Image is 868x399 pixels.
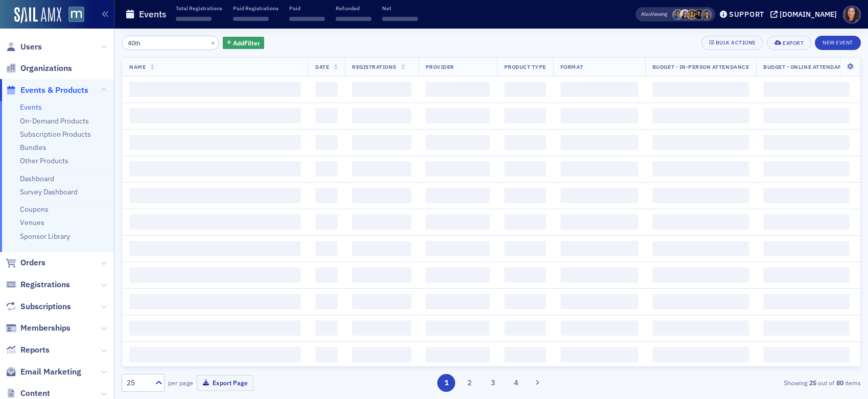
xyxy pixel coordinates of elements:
span: ‌ [504,320,546,336]
span: Format [560,63,583,70]
span: ‌ [315,214,338,230]
a: Events & Products [6,85,88,96]
span: Kelly Brown [679,9,690,20]
span: ‌ [233,17,269,21]
span: Product Type [504,63,546,70]
button: 2 [461,374,479,392]
span: ‌ [129,161,301,177]
span: ‌ [652,108,749,123]
span: ‌ [315,267,338,283]
a: Other Products [20,156,68,165]
span: ‌ [763,294,850,309]
button: Export Page [197,375,253,391]
span: ‌ [426,267,490,283]
a: Bundles [20,143,46,152]
span: ‌ [129,241,301,256]
span: Events & Products [20,85,88,96]
span: ‌ [560,241,638,256]
span: ‌ [382,17,418,21]
span: ‌ [426,108,490,123]
span: ‌ [352,161,411,177]
span: ‌ [315,161,338,177]
span: ‌ [352,214,411,230]
button: 4 [507,374,525,392]
span: ‌ [763,214,850,230]
span: Name [129,63,146,70]
span: ‌ [426,347,490,362]
button: 1 [437,374,455,392]
span: ‌ [315,347,338,362]
span: ‌ [560,347,638,362]
span: ‌ [426,82,490,97]
span: ‌ [763,108,850,123]
span: ‌ [129,82,301,97]
span: ‌ [176,17,212,21]
span: ‌ [763,267,850,283]
span: ‌ [652,294,749,309]
p: Total Registrations [176,5,222,12]
div: [DOMAIN_NAME] [780,10,837,19]
span: ‌ [129,214,301,230]
span: ‌ [315,320,338,336]
input: Search… [122,36,219,50]
span: ‌ [426,135,490,150]
span: ‌ [352,267,411,283]
button: 3 [484,374,502,392]
span: ‌ [652,214,749,230]
span: ‌ [652,241,749,256]
img: SailAMX [68,7,84,22]
span: ‌ [129,135,301,150]
div: 25 [127,378,149,388]
span: Chris Dougherty [672,9,683,20]
a: Orders [6,257,45,268]
span: ‌ [315,108,338,123]
span: ‌ [560,161,638,177]
span: ‌ [352,320,411,336]
a: Subscriptions [6,301,71,312]
span: Orders [20,257,45,268]
button: [DOMAIN_NAME] [770,11,840,18]
span: ‌ [652,135,749,150]
span: Budget - Online Attendance [763,63,850,70]
span: ‌ [763,135,850,150]
span: ‌ [504,188,546,203]
span: ‌ [426,214,490,230]
a: Organizations [6,63,72,74]
span: Laura Swann [687,9,697,20]
span: ‌ [129,347,301,362]
span: Registrations [352,63,396,70]
span: ‌ [504,82,546,97]
span: ‌ [352,82,411,97]
span: ‌ [560,108,638,123]
span: ‌ [352,347,411,362]
a: Sponsor Library [20,232,70,241]
a: Venues [20,218,44,227]
span: Content [20,388,50,399]
span: Registrations [20,279,70,290]
button: AddFilter [223,37,265,49]
button: × [208,38,218,47]
strong: 80 [834,378,845,387]
span: ‌ [129,267,301,283]
span: Mary Beth Halpern [701,9,712,20]
a: View Homepage [61,7,84,24]
span: ‌ [352,135,411,150]
img: SailAMX [14,7,61,23]
div: Showing out of items [622,378,861,387]
span: Viewing [641,11,667,18]
span: ‌ [652,347,749,362]
span: ‌ [652,82,749,97]
span: ‌ [560,320,638,336]
a: New Event [815,37,861,46]
a: Dashboard [20,174,54,183]
span: ‌ [763,188,850,203]
span: ‌ [315,82,338,97]
span: ‌ [504,214,546,230]
span: ‌ [560,267,638,283]
span: ‌ [560,82,638,97]
span: ‌ [315,241,338,256]
span: ‌ [426,241,490,256]
span: ‌ [129,294,301,309]
span: ‌ [763,347,850,362]
span: ‌ [504,294,546,309]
